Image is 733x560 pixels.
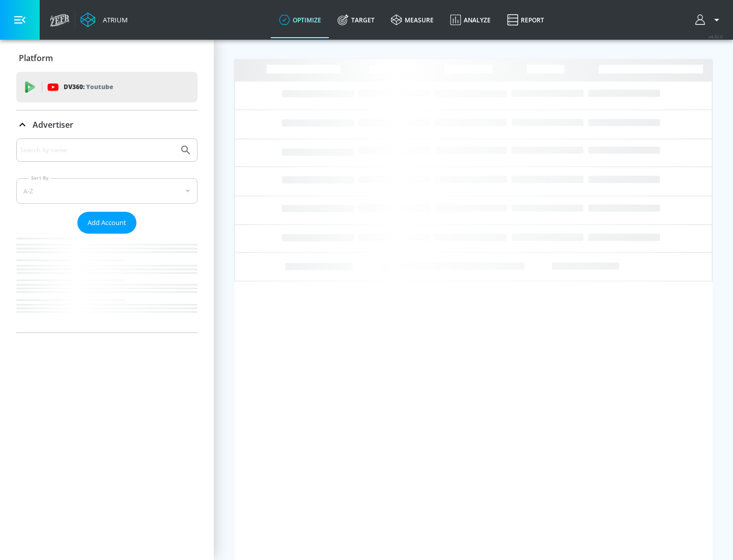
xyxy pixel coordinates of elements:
div: Advertiser [16,138,198,332]
p: Platform [19,52,53,64]
button: Add Account [77,212,136,234]
div: Atrium [99,15,128,24]
nav: list of Advertiser [16,234,198,332]
div: A-Z [16,178,198,204]
a: Report [499,2,552,38]
span: Add Account [88,217,126,229]
a: measure [383,2,442,38]
div: Platform [16,44,198,72]
label: Sort By [29,175,51,181]
input: Search by name [20,144,175,157]
p: Youtube [86,81,113,92]
div: Advertiser [16,110,198,139]
div: DV360: Youtube [16,72,198,102]
a: Atrium [80,12,128,27]
span: v 4.32.0 [709,34,723,39]
a: optimize [271,2,329,38]
p: Advertiser [33,119,73,130]
a: Target [329,2,383,38]
a: Analyze [442,2,499,38]
p: DV360: [64,81,113,93]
